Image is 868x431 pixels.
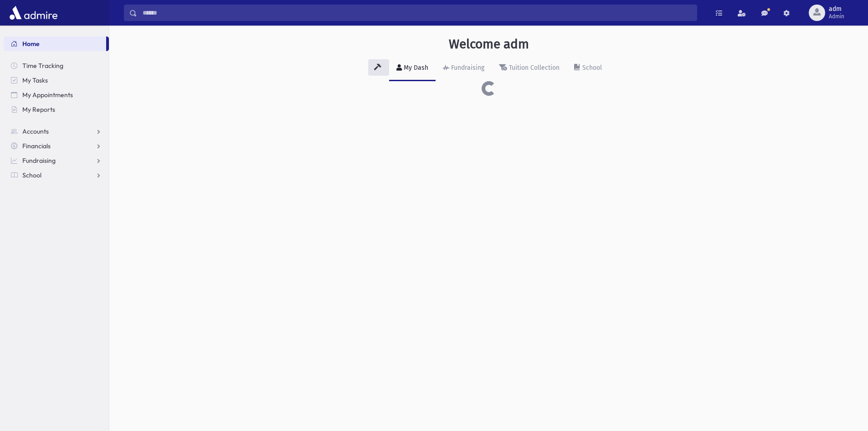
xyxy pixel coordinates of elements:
a: Time Tracking [4,58,109,73]
img: AdmirePro [7,4,60,22]
span: My Reports [22,105,55,114]
a: Home [4,36,106,51]
div: Fundraising [449,64,484,72]
a: My Dash [389,56,436,81]
a: Fundraising [4,153,109,168]
a: My Reports [4,102,109,117]
span: School [22,171,41,179]
span: Financials [22,142,51,150]
a: Financials [4,139,109,153]
div: School [580,64,602,72]
a: School [4,168,109,182]
div: Tuition Collection [507,64,560,72]
input: Search [137,5,697,21]
a: My Tasks [4,73,109,88]
h3: Welcome adm [449,36,529,52]
span: My Tasks [22,76,48,84]
span: Accounts [22,127,49,135]
span: adm [829,5,844,13]
a: Tuition Collection [492,56,567,81]
a: Fundraising [436,56,492,81]
a: My Appointments [4,88,109,102]
span: Time Tracking [22,62,63,70]
span: Home [22,40,40,48]
a: Accounts [4,124,109,139]
a: School [567,56,609,81]
span: My Appointments [22,91,73,99]
div: My Dash [402,64,428,72]
span: Admin [829,13,844,20]
span: Fundraising [22,156,56,165]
